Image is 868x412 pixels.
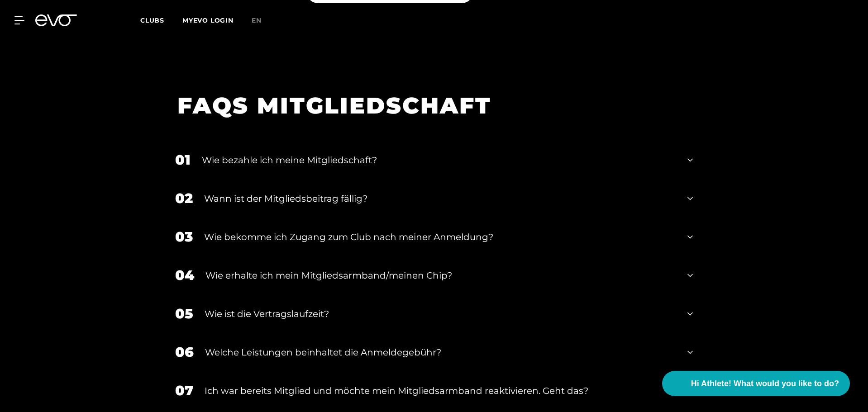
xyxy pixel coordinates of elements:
span: Hi Athlete! What would you like to do? [691,378,839,390]
div: Welche Leistungen beinhaltet die Anmeldegebühr? [205,346,676,359]
button: Hi Athlete! What would you like to do? [662,371,850,396]
div: 02 [175,188,193,208]
a: en [252,15,272,26]
div: 01 [175,150,191,170]
div: Wie bekomme ich Zugang zum Club nach meiner Anmeldung? [204,230,676,244]
a: MYEVO LOGIN [182,16,234,24]
div: Wie ist die Vertragslaufzeit? [205,307,676,321]
div: 04 [175,265,194,285]
div: 05 [175,303,193,324]
div: 07 [175,380,193,401]
div: Wie bezahle ich meine Mitgliedschaft? [202,153,676,167]
div: Ich war bereits Mitglied und möchte mein Mitgliedsarmband reaktivieren. Geht das? [205,384,676,398]
h1: FAQS MITGLIEDSCHAFT [177,91,679,120]
div: 03 [175,227,193,247]
span: Clubs [140,16,164,24]
div: 06 [175,342,194,362]
div: Wann ist der Mitgliedsbeitrag fällig? [204,192,676,205]
span: en [252,16,262,24]
a: Clubs [140,16,182,24]
div: Wie erhalte ich mein Mitgliedsarmband/meinen Chip? [205,269,676,282]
